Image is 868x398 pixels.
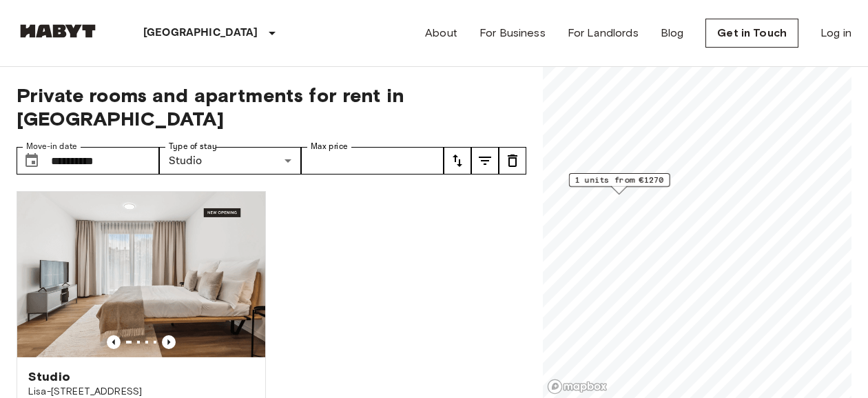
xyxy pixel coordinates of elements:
[143,25,258,41] p: [GEOGRAPHIC_DATA]
[107,335,121,349] button: Previous image
[705,19,798,48] a: Get in Touch
[17,192,265,357] img: Marketing picture of unit DE-01-491-304-001
[471,147,499,175] button: tune
[26,141,77,152] label: Move-in date
[311,141,348,152] label: Max price
[28,368,70,385] span: Studio
[17,83,526,130] span: Private rooms and apartments for rent in [GEOGRAPHIC_DATA]
[547,379,608,395] a: Mapbox logo
[159,147,302,175] div: Studio
[444,147,471,175] button: tune
[820,25,851,41] a: Log in
[499,147,526,175] button: tune
[479,25,546,41] a: For Business
[18,147,45,175] button: Choose date, selected date is 29 Sep 2025
[162,335,176,349] button: Previous image
[568,25,639,41] a: For Landlords
[661,25,684,41] a: Blog
[17,24,99,38] img: Habyt
[575,174,664,186] span: 1 units from €1270
[425,25,457,41] a: About
[169,141,217,152] label: Type of stay
[569,173,670,195] div: Map marker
